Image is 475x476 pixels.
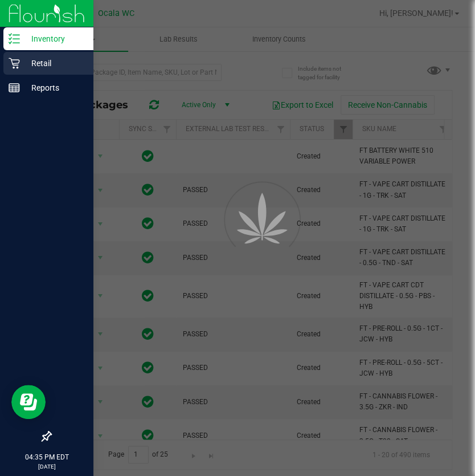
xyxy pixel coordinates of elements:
[20,56,88,70] p: Retail
[5,452,88,462] p: 04:35 PM EDT
[9,33,20,44] inline-svg: Inventory
[5,462,88,471] p: [DATE]
[9,58,20,69] inline-svg: Retail
[9,82,20,93] inline-svg: Reports
[20,81,88,95] p: Reports
[11,385,46,419] iframe: Resource center
[20,32,88,46] p: Inventory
